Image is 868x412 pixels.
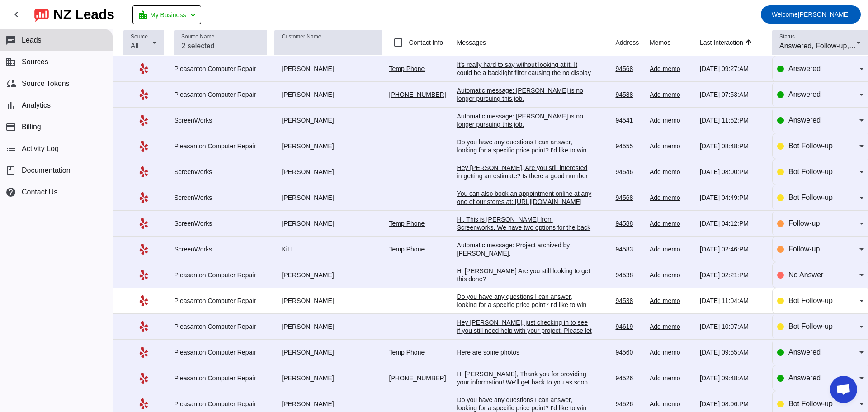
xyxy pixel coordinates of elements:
span: Analytics [22,101,51,109]
span: Bot Follow-up [788,400,833,407]
div: Last Interaction [700,38,743,47]
div: Add memo [650,374,693,382]
div: [DATE] 11:04:AM [700,297,765,305]
div: Add memo [650,271,693,279]
span: [PERSON_NAME] [772,8,850,21]
div: 94568 [615,194,642,202]
div: It's really hard to say without looking at it. It could be a backlight filter causing the no disp... [457,61,593,126]
mat-icon: Yelp [138,321,149,332]
mat-icon: Yelp [138,89,149,100]
div: [DATE] 04:49:PM [700,194,765,202]
mat-icon: Yelp [138,115,149,126]
div: Do you have any questions I can answer, looking for a specific price point? I'd like to win your ... [457,293,593,317]
div: [DATE] 02:46:PM [700,245,765,253]
div: Pleasanton Computer Repair [174,297,267,305]
a: Temp Phone [389,65,425,72]
div: [PERSON_NAME] [274,297,382,305]
div: [PERSON_NAME] [274,348,382,356]
div: NZ Leads [53,8,114,21]
span: Follow-up [788,245,820,253]
div: [PERSON_NAME] [274,322,382,331]
div: Pleasanton Computer Repair [174,65,267,73]
div: 94568 [615,65,642,73]
span: Answered [788,374,821,382]
mat-icon: Yelp [138,141,149,152]
div: [PERSON_NAME] [274,400,382,408]
span: Bot Follow-up [788,297,833,304]
mat-icon: Yelp [138,218,149,229]
div: Pleasanton Computer Repair [174,374,267,382]
a: [PHONE_NUMBER] [389,91,446,98]
mat-icon: chat [5,35,16,46]
div: Add memo [650,400,693,408]
div: ScreenWorks [174,168,267,176]
span: Billing [22,123,41,131]
div: Add memo [650,142,693,150]
mat-icon: Yelp [138,270,149,280]
div: ScreenWorks [174,219,267,227]
div: Pleasanton Computer Repair [174,348,267,356]
div: Pleasanton Computer Repair [174,90,267,99]
div: 94526 [615,374,642,382]
div: 94588 [615,90,642,99]
mat-icon: Yelp [138,63,149,74]
div: 94526 [615,400,642,408]
mat-icon: Yelp [138,373,149,384]
mat-label: Source [131,34,148,40]
div: Here are some photos [457,348,593,356]
div: Hi [PERSON_NAME], Thank you for providing your information! We'll get back to you as soon as poss... [457,370,593,403]
a: Temp Phone [389,349,425,356]
div: [PERSON_NAME] [274,90,382,99]
span: Activity Log [22,145,59,153]
div: 94546 [615,168,642,176]
div: Automatic message: [PERSON_NAME] is no longer pursuing this job. [457,86,593,103]
input: 2 selected [181,41,260,52]
mat-icon: list [5,143,16,154]
div: Add memo [650,65,693,73]
div: 94538 [615,271,642,279]
mat-icon: Yelp [138,398,149,409]
div: Add memo [650,168,693,176]
div: [PERSON_NAME] [274,142,382,150]
div: Hi [PERSON_NAME] Are you still looking to get this done?​ [457,267,593,283]
div: Add memo [650,297,693,305]
div: Add memo [650,219,693,227]
div: [DATE] 11:52:PM [700,116,765,124]
img: logo [34,7,49,22]
button: My Business [132,5,201,24]
mat-icon: Yelp [138,244,149,255]
div: [DATE] 08:06:PM [700,400,765,408]
span: Answered [788,116,821,124]
div: ScreenWorks [174,194,267,202]
div: Add memo [650,245,693,253]
div: 94538 [615,297,642,305]
span: Answered [788,348,821,356]
mat-label: Source Name [181,34,214,40]
th: Memos [650,29,700,56]
mat-icon: cloud_sync [5,78,16,89]
span: Bot Follow-up [788,168,833,175]
div: Hey [PERSON_NAME], just checking in to see if you still need help with your project. Please let m... [457,318,593,359]
div: ScreenWorks [174,116,267,124]
div: [DATE] 04:12:PM [700,219,765,227]
div: Hey [PERSON_NAME], Are you still interested in getting an estimate? Is there a good number to rea... [457,164,593,188]
div: [DATE] 10:07:AM [700,322,765,331]
div: 94555 [615,142,642,150]
div: Add memo [650,194,693,202]
span: Answered [788,90,821,98]
div: Kit L. [274,245,382,253]
div: 94583 [615,245,642,253]
span: Contact Us [22,188,57,196]
div: 94588 [615,219,642,227]
div: Do you have any questions I can answer, looking for a specific price point? I'd like to win your ... [457,138,593,162]
div: You can also book an appointment online at any one of our stores at: [URL][DOMAIN_NAME]​ [457,189,593,206]
mat-label: Customer Name [282,34,321,40]
div: [PERSON_NAME] [274,116,382,124]
div: ScreenWorks [174,245,267,253]
mat-icon: help [5,187,16,198]
div: Pleasanton Computer Repair [174,322,267,331]
div: Add memo [650,348,693,356]
span: Bot Follow-up [788,194,833,201]
div: Automatic message: [PERSON_NAME] is no longer pursuing this job. [457,112,593,128]
div: [PERSON_NAME] [274,374,382,382]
